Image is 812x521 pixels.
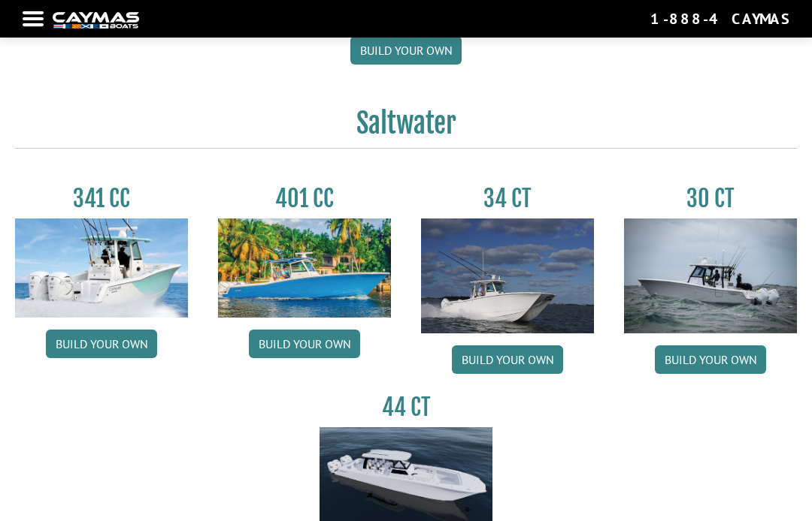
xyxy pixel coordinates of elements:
[218,218,391,318] img: 401CC_thumb.pg.jpg
[624,218,797,333] img: 30_CT_photo_shoot_for_caymas_connect.jpg
[421,185,594,212] h3: 34 CT
[46,330,157,358] a: Build your own
[218,185,391,212] h3: 401 CC
[452,345,563,374] a: Build your own
[350,36,462,65] a: Build your own
[15,218,188,318] img: 341CC-thumbjpg.jpg
[320,393,492,421] h3: 44 CT
[655,345,766,374] a: Build your own
[650,9,789,29] div: 1-888-4CAYMAS
[249,330,360,358] a: Build your own
[624,185,797,212] h3: 30 CT
[15,107,797,149] h2: Saltwater
[15,185,188,212] h3: 341 CC
[421,218,594,333] img: Caymas_34_CT_pic_1.jpg
[53,12,139,28] img: white-logo-c9c8dbefe5ff5ceceb0f0178aa75bf4bb51f6bca0971e226c86eb53dfe498488.png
